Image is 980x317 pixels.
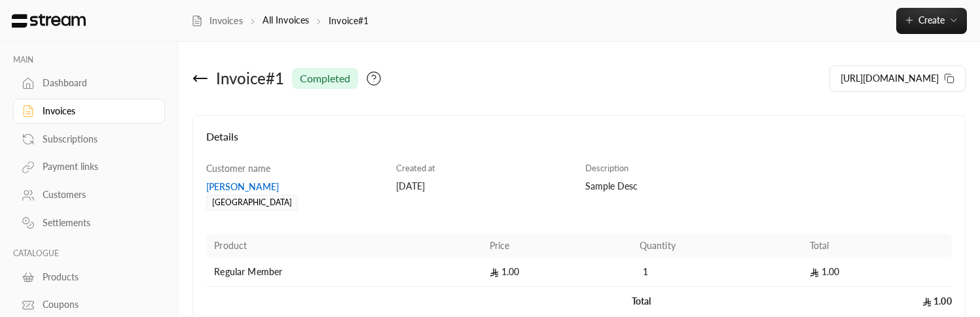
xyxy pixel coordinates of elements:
[10,14,87,28] img: Logo
[802,234,952,258] th: Total
[640,265,653,278] span: 1
[206,234,482,258] th: Product
[13,71,165,96] a: Dashboard
[841,73,939,84] span: [URL][DOMAIN_NAME]
[896,8,967,34] button: Create
[300,71,350,86] span: completed
[13,154,165,180] a: Payment links
[191,14,243,27] a: Invoices
[482,258,632,287] td: 1.00
[43,188,149,201] div: Customers
[585,180,952,193] div: Sample Desc
[585,163,628,173] span: Description
[206,163,270,174] span: Customer name
[206,234,952,316] table: Products
[263,14,309,25] a: All Invoices
[329,14,369,27] p: Invoice#1
[43,133,149,146] div: Subscriptions
[829,65,966,92] button: [URL][DOMAIN_NAME]
[43,105,149,118] div: Invoices
[191,14,369,27] nav: breadcrumb
[206,180,383,207] a: [PERSON_NAME][GEOGRAPHIC_DATA]
[43,271,149,284] div: Products
[206,180,383,193] div: [PERSON_NAME]
[43,298,149,311] div: Coupons
[216,68,284,89] div: Invoice # 1
[918,14,945,25] span: Create
[43,160,149,173] div: Payment links
[13,55,165,65] p: MAIN
[802,258,952,287] td: 1.00
[206,195,298,210] div: [GEOGRAPHIC_DATA]
[13,210,165,236] a: Settlements
[43,216,149,229] div: Settlements
[206,129,952,158] h4: Details
[632,287,802,316] td: Total
[396,180,573,193] div: [DATE]
[43,76,149,90] div: Dashboard
[632,234,802,258] th: Quantity
[13,248,165,259] p: CATALOGUE
[396,163,435,173] span: Created at
[482,234,632,258] th: Price
[13,99,165,124] a: Invoices
[206,258,482,287] td: Regular Member
[13,264,165,290] a: Products
[13,182,165,208] a: Customers
[13,126,165,152] a: Subscriptions
[802,287,952,316] td: 1.00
